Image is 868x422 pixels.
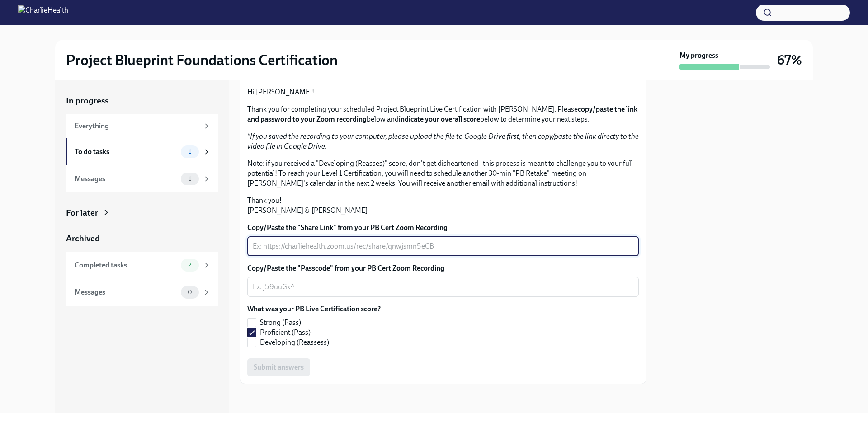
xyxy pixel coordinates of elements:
a: Messages1 [66,165,218,192]
span: Developing (Reassess) [260,338,329,347]
p: Thank you for completing your scheduled Project Blueprint Live Certification with [PERSON_NAME]. ... [247,104,639,124]
h2: Project Blueprint Foundations Certification [66,51,338,69]
span: Proficient (Pass) [260,328,311,338]
a: Completed tasks2 [66,252,218,279]
p: Thank you! [PERSON_NAME] & [PERSON_NAME] [247,196,639,216]
strong: My progress [679,51,718,61]
div: Messages [75,287,177,297]
a: Archived [66,233,218,244]
h3: 67% [777,52,802,68]
label: What was your PB Live Certification score? [247,304,381,314]
em: If you saved the recording to your computer, please upload the file to Google Drive first, then c... [247,132,639,150]
span: Strong (Pass) [260,318,301,328]
label: Copy/Paste the "Passcode" from your PB Cert Zoom Recording [247,263,639,273]
img: CharlieHealth [18,5,68,20]
div: Messages [75,174,177,184]
label: Copy/Paste the "Share Link" from your PB Cert Zoom Recording [247,223,639,233]
span: 2 [183,262,197,268]
a: Messages0 [66,279,218,306]
p: Hi [PERSON_NAME]! [247,87,639,97]
div: To do tasks [75,147,177,157]
div: Everything [75,121,199,131]
span: 1 [183,175,197,182]
a: To do tasks1 [66,138,218,165]
div: Completed tasks [75,260,177,270]
a: Everything [66,114,218,138]
a: In progress [66,95,218,107]
a: For later [66,207,218,219]
strong: indicate your overall score [399,115,480,123]
span: 0 [182,289,198,295]
div: For later [66,207,98,219]
span: 1 [183,148,197,155]
p: Note: if you received a "Developing (Reasses)" score, don't get disheartened--this process is mea... [247,159,639,188]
